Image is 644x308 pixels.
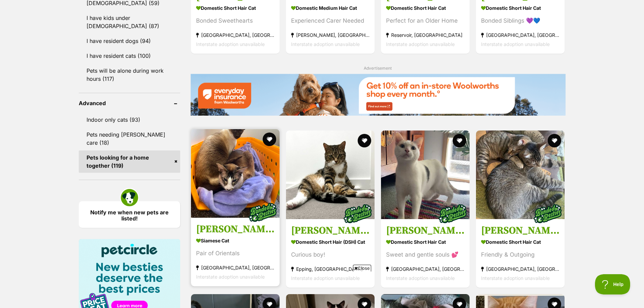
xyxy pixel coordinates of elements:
[196,263,275,272] strong: [GEOGRAPHIC_DATA], [GEOGRAPHIC_DATA]
[386,3,464,13] strong: Domestic Short Hair Cat
[196,3,275,13] strong: Domestic Short Hair Cat
[190,74,566,117] a: Everyday Insurance promotional banner
[263,133,276,146] button: favourite
[286,131,375,219] img: Woody - Domestic Short Hair (DSH) Cat
[196,223,275,236] h3: [PERSON_NAME] & [PERSON_NAME]
[291,41,360,47] span: Interstate adoption unavailable
[79,100,180,106] header: Advanced
[436,197,470,231] img: bonded besties
[196,41,265,47] span: Interstate adoption unavailable
[386,264,464,274] strong: [GEOGRAPHIC_DATA], [GEOGRAPHIC_DATA]
[381,219,470,288] a: [PERSON_NAME] and [PERSON_NAME] Domestic Short Hair Cat Sweet and gentle souls 💕 [GEOGRAPHIC_DATA...
[481,30,559,39] strong: [GEOGRAPHIC_DATA], [GEOGRAPHIC_DATA]
[341,197,375,231] img: bonded besties
[196,16,275,25] div: Bonded Sweethearts
[291,237,369,247] strong: Domestic Short Hair (DSH) Cat
[196,274,265,280] span: Interstate adoption unavailable
[481,275,550,281] span: Interstate adoption unavailable
[291,264,369,274] strong: Epping, [GEOGRAPHIC_DATA]
[481,41,550,47] span: Interstate adoption unavailable
[595,274,630,294] iframe: Help Scout Beacon - Open
[364,66,392,71] span: Advertisement
[191,129,280,218] img: Minnie & Oscar - Siamese Cat
[476,131,565,219] img: Liam & Lalo - In foster care in Ascot Vale - Domestic Short Hair Cat
[481,250,559,259] div: Friendly & Outgoing
[291,3,369,13] strong: Domestic Medium Hair Cat
[548,134,562,147] button: favourite
[386,250,464,259] div: Sweet and gentle souls 💕
[358,134,371,147] button: favourite
[79,150,180,173] a: Pets looking for a home together (119)
[291,30,369,39] strong: [PERSON_NAME], [GEOGRAPHIC_DATA]
[386,224,464,237] h3: [PERSON_NAME] and [PERSON_NAME]
[481,16,559,25] div: Bonded Siblings 💜💙
[386,16,464,25] div: Perfect for an Older Home
[353,265,371,271] span: Close
[196,249,275,258] div: Pair of Orientals
[79,11,180,33] a: I have kids under [DEMOGRAPHIC_DATA] (87)
[481,264,559,274] strong: [GEOGRAPHIC_DATA], [GEOGRAPHIC_DATA]
[190,74,566,115] img: Everyday Insurance promotional banner
[481,224,559,237] h3: [PERSON_NAME] & [PERSON_NAME] - In [PERSON_NAME] care in [GEOGRAPHIC_DATA]
[531,197,565,231] img: bonded besties
[291,250,369,259] div: Curious boy!
[246,195,280,229] img: bonded besties
[196,236,275,245] strong: Siamese Cat
[199,274,445,305] iframe: Advertisement
[386,41,455,47] span: Interstate adoption unavailable
[481,3,559,13] strong: Domestic Short Hair Cat
[386,30,464,39] strong: Reservoir, [GEOGRAPHIC_DATA]
[196,30,275,39] strong: [GEOGRAPHIC_DATA], [GEOGRAPHIC_DATA]
[191,218,280,286] a: [PERSON_NAME] & [PERSON_NAME] Siamese Cat Pair of Orientals [GEOGRAPHIC_DATA], [GEOGRAPHIC_DATA] ...
[381,131,470,219] img: Sofie and Monty - Domestic Short Hair Cat
[476,219,565,288] a: [PERSON_NAME] & [PERSON_NAME] - In [PERSON_NAME] care in [GEOGRAPHIC_DATA] Domestic Short Hair Ca...
[291,16,369,25] div: Experienced Carer Needed
[79,113,180,127] a: Indoor only cats (93)
[481,237,559,247] strong: Domestic Short Hair Cat
[386,237,464,247] strong: Domestic Short Hair Cat
[453,134,466,147] button: favourite
[79,49,180,63] a: I have resident cats (100)
[79,64,180,86] a: Pets will be alone during work hours (117)
[79,201,180,228] a: Notify me when new pets are listed!
[291,224,369,237] h3: [PERSON_NAME]
[286,219,375,288] a: [PERSON_NAME] Domestic Short Hair (DSH) Cat Curious boy! Epping, [GEOGRAPHIC_DATA] Interstate ado...
[79,127,180,150] a: Pets needing [PERSON_NAME] care (18)
[79,34,180,48] a: I have resident dogs (94)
